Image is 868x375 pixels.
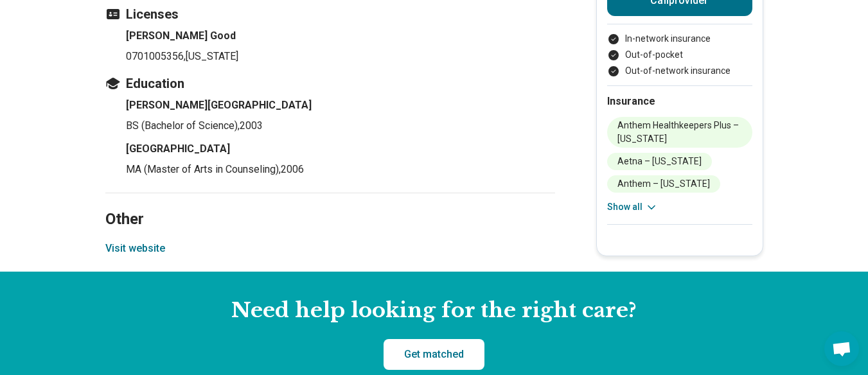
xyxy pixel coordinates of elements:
p: MA (Master of Arts in Counseling) , 2006 [126,162,555,177]
h2: Other [105,178,555,231]
h3: Licenses [105,5,555,23]
button: Show all [607,200,658,214]
button: Visit website [105,241,165,256]
h3: Education [105,74,555,92]
div: Open chat [824,331,859,366]
a: Get matched [384,339,484,370]
p: 0701005356 [126,49,555,64]
li: Anthem Healthkeepers Plus – [US_STATE] [607,117,752,148]
li: Out-of-pocket [607,48,752,62]
ul: Payment options [607,32,752,78]
p: BS (Bachelor of Science) , 2003 [126,118,555,134]
li: Out-of-network insurance [607,64,752,78]
li: Anthem – [US_STATE] [607,175,720,193]
li: In-network insurance [607,32,752,46]
h2: Insurance [607,94,752,109]
h4: [PERSON_NAME][GEOGRAPHIC_DATA] [126,98,555,113]
h4: [GEOGRAPHIC_DATA] [126,141,555,157]
li: Aetna – [US_STATE] [607,153,712,170]
span: , [US_STATE] [184,50,238,62]
h4: [PERSON_NAME] Good [126,28,555,44]
h2: Need help looking for the right care? [10,297,858,324]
